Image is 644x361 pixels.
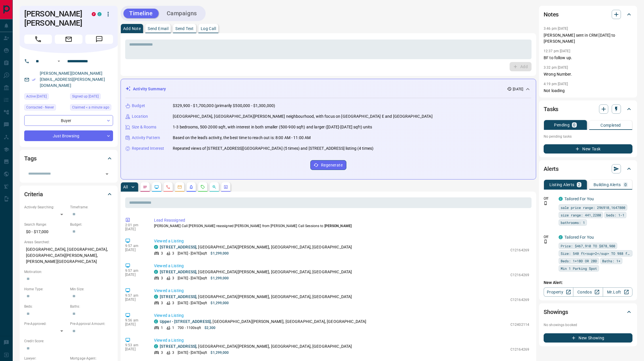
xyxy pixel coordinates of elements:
[125,322,145,326] p: [DATE]
[594,183,621,187] p: Building Alerts
[154,185,159,189] svg: Lead Browsing Activity
[26,93,47,99] span: Active [DATE]
[561,265,597,271] span: Min 1 Parking Spot
[123,27,141,31] p: Add Note
[544,307,568,317] h2: Showings
[125,298,145,302] p: [DATE]
[544,49,570,53] p: 12:37 pm [DATE]
[24,190,43,199] h2: Criteria
[125,343,145,347] p: 9:53 am
[160,244,352,250] p: , [GEOGRAPHIC_DATA][PERSON_NAME], [GEOGRAPHIC_DATA], [GEOGRAPHIC_DATA]
[510,272,529,278] p: C12164269
[559,197,563,201] div: condos.ca
[125,248,145,252] p: [DATE]
[561,205,625,210] span: sale price range: 296910,1647800
[154,217,529,223] p: Lead Reassigned
[175,27,194,31] p: Send Text
[85,35,113,44] span: Message
[24,321,67,326] p: Pre-Approved:
[544,66,568,70] p: 3:32 pm [DATE]
[544,196,555,201] p: Off
[204,325,216,330] p: $2,300
[544,10,559,19] h2: Notes
[606,212,624,218] span: beds: 1-1
[544,71,632,77] p: Wrong Number.
[72,104,109,110] span: Claimed < a minute ago
[24,227,67,237] p: $0 - $17,000
[123,185,128,189] p: All
[143,185,147,189] svg: Notes
[24,287,67,292] p: Home Type:
[172,276,174,281] p: 3
[561,243,615,249] span: Price: $467,910 TO $878,900
[559,235,563,239] div: condos.ca
[178,350,207,355] p: [DATE] - [DATE] sqft
[72,93,99,99] span: Signed up [DATE]
[513,87,523,92] p: [DATE]
[544,82,568,86] p: 4:19 pm [DATE]
[125,318,145,322] p: 9:56 am
[125,84,531,94] div: Activity Summary[DATE]
[24,151,113,165] div: Tags
[161,251,163,256] p: 3
[70,321,113,326] p: Pre-Approval Amount:
[132,113,148,119] p: Location
[544,164,559,173] h2: Alerts
[70,356,113,361] p: Mortgage Agent:
[564,235,594,240] a: Tailored For You
[154,288,529,294] p: Viewed a Listing
[549,183,574,187] p: Listing Alerts
[510,322,529,327] p: C12402114
[602,258,620,264] span: Baths: 1+
[40,71,105,88] a: [PERSON_NAME][DOMAIN_NAME][EMAIL_ADDRESS][PERSON_NAME][DOMAIN_NAME]
[554,123,570,127] p: Pending
[154,295,158,299] div: condos.ca
[24,9,83,28] h1: [PERSON_NAME] [PERSON_NAME]
[544,104,558,114] h2: Tasks
[132,103,145,109] p: Budget
[160,343,352,349] p: , [GEOGRAPHIC_DATA][PERSON_NAME], [GEOGRAPHIC_DATA], [GEOGRAPHIC_DATA]
[578,183,580,187] p: 2
[544,27,568,31] p: 3:46 pm [DATE]
[125,293,145,298] p: 9:57 am
[544,55,632,61] p: BF to follow up.
[211,251,229,256] p: $1,299,000
[154,270,158,274] div: condos.ca
[55,58,62,65] button: Open
[24,130,113,141] div: Just Browsing
[310,160,346,170] button: Regenerate
[24,240,113,245] p: Areas Searched:
[173,135,311,141] p: Based on the lead's activity, the best time to reach out is: 8:00 AM - 11:00 AM
[544,102,632,116] div: Tasks
[189,185,194,189] svg: Listing Alerts
[544,201,548,205] svg: Push Notification Only
[161,325,163,330] p: 1
[172,325,174,330] p: 1
[200,185,205,189] svg: Requests
[178,325,201,330] p: 700 - 1100 sqft
[510,297,529,302] p: C12164269
[160,294,196,299] a: [STREET_ADDRESS]
[24,222,67,227] p: Search Range:
[544,287,573,297] a: Property
[211,350,229,355] p: $1,299,000
[70,93,113,101] div: Fri Oct 20 2023
[154,344,158,348] div: condos.ca
[212,185,217,189] svg: Opportunities
[172,251,174,256] p: 3
[544,322,632,328] p: No showings booked
[26,104,54,110] span: Contacted - Never
[544,132,632,141] p: No pending tasks
[161,350,163,355] p: 3
[561,250,630,256] span: Size: 540 ft<sup>2</sup> TO 988 ft<sup>2</sup>
[92,12,96,16] div: property.ca
[603,287,632,297] a: Mr.Loft
[178,300,207,306] p: [DATE] - [DATE] sqft
[544,144,632,154] button: New Task
[154,263,529,269] p: Viewed a Listing
[224,185,228,189] svg: Agent Actions
[133,86,166,92] p: Activity Summary
[154,238,529,244] p: Viewed a Listing
[211,300,229,306] p: $1,299,000
[24,93,67,101] div: Mon Oct 13 2025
